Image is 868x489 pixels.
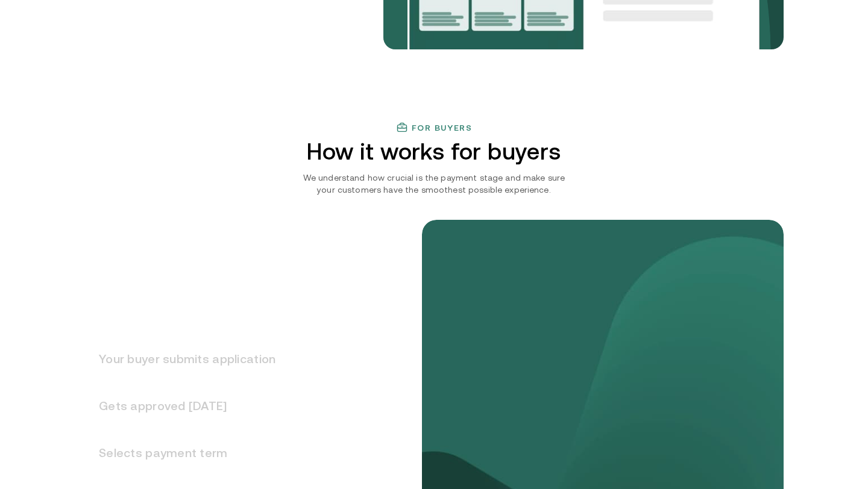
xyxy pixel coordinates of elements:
[84,429,275,476] h3: Selects payment term
[396,122,408,134] img: finance
[297,172,571,196] p: We understand how crucial is the payment stage and make sure your customers have the smoothest po...
[84,335,275,382] h3: Your buyer submits application
[259,139,610,164] h2: How it works for buyers
[412,123,473,132] h3: For buyers
[84,382,275,429] h3: Gets approved [DATE]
